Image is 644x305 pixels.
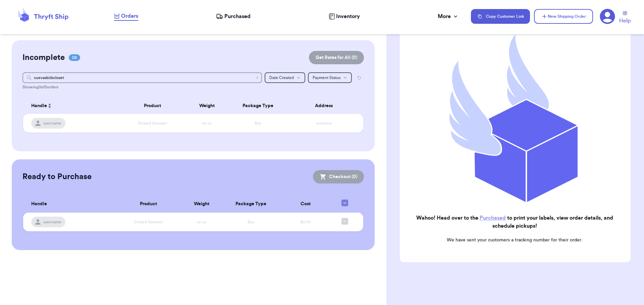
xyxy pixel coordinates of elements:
th: Weight [181,196,221,213]
span: Box [255,121,261,125]
span: username [43,219,61,225]
h2: Wahoo! Head over to the to print your labels, view order details, and schedule pickups! [405,214,624,230]
span: Orders [121,12,138,20]
h2: Incomplete [22,52,65,63]
th: Package Type [227,98,288,114]
button: Clear search [255,76,259,80]
a: Help [619,11,631,25]
span: Purchased [224,12,251,20]
button: Sort ascending [47,102,52,110]
th: Weight [186,98,227,114]
span: Handle [31,102,47,109]
th: Address [288,98,363,114]
span: Striped Sweater [134,220,163,224]
span: $0.00 [300,220,311,224]
span: Inventory [336,12,360,20]
button: Payment Status [308,72,352,83]
button: Reset all filters [355,72,364,83]
button: Checkout (0) [313,170,364,183]
th: Product [115,196,181,213]
button: Copy Customer Link [471,9,530,24]
span: Date Created [269,76,294,80]
th: Product [118,98,186,114]
a: Orders [114,12,138,21]
span: xx oz [197,220,206,224]
a: Purchased [216,12,251,20]
div: Showing 0 of 3 orders [22,84,364,90]
span: username [43,121,61,126]
button: Get Rates for All (0) [309,51,364,64]
input: Search [22,72,262,83]
span: Striped Sweater [138,121,167,125]
button: New Shipping Order [534,9,593,24]
span: xx oz [202,121,212,125]
a: Purchased [480,215,506,221]
div: More [438,12,459,20]
button: Date Created [265,72,305,83]
th: Cost [281,196,330,213]
span: 03 [69,54,80,61]
span: Payment Status [313,76,340,80]
span: xxxxxxxx [316,121,332,125]
th: Package Type [221,196,281,213]
a: Inventory [329,12,360,20]
p: We have sent your customers a tracking number for their order. [405,237,624,243]
h2: Ready to Purchase [22,171,92,182]
span: Box [248,220,254,224]
span: Help [619,17,631,25]
span: Handle [31,201,47,208]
